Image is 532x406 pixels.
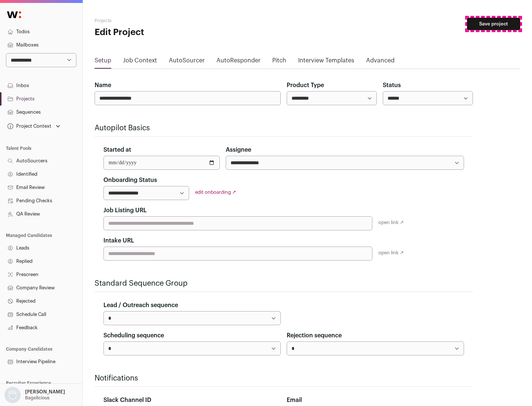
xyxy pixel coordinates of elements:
[287,81,324,90] label: Product Type
[103,396,151,405] label: Slack Channel ID
[95,18,236,24] h2: Projects
[25,389,65,395] p: [PERSON_NAME]
[467,18,520,30] button: Save project
[195,190,236,195] a: edit onboarding ↗
[366,56,395,68] a: Advanced
[25,395,50,401] p: Bagelicious
[287,396,464,405] div: Email
[95,27,236,38] h1: Edit Project
[103,301,178,310] label: Lead / Outreach sequence
[226,145,251,154] label: Assignee
[6,123,51,129] div: Project Context
[95,56,111,68] a: Setup
[6,121,62,131] button: Open dropdown
[298,56,354,68] a: Interview Templates
[169,56,205,68] a: AutoSourcer
[3,7,25,22] img: Wellfound
[287,331,342,340] label: Rejection sequence
[103,331,164,340] label: Scheduling sequence
[103,145,131,154] label: Started at
[95,81,111,90] label: Name
[103,236,134,245] label: Intake URL
[95,278,473,289] h2: Standard Sequence Group
[272,56,286,68] a: Pitch
[216,56,260,68] a: AutoResponder
[103,176,157,185] label: Onboarding Status
[383,81,401,90] label: Status
[123,56,157,68] a: Job Context
[103,206,147,215] label: Job Listing URL
[95,123,473,133] h2: Autopilot Basics
[95,373,473,383] h2: Notifications
[3,387,66,403] button: Open dropdown
[4,387,21,403] img: nopic.png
